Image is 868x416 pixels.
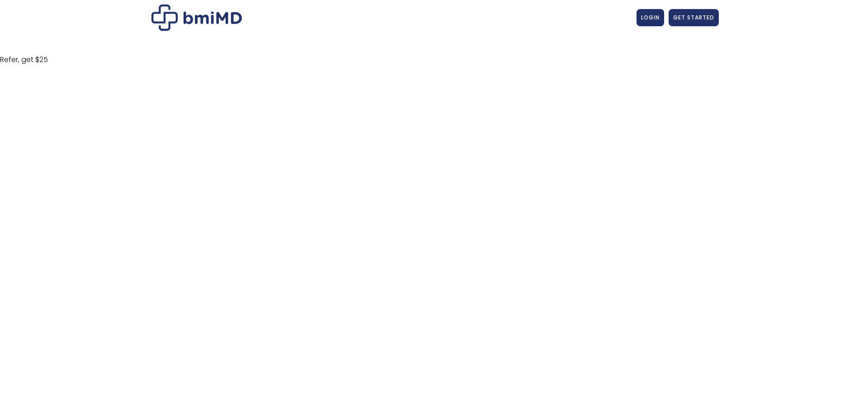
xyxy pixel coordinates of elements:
[641,14,660,21] span: LOGIN
[637,9,664,26] a: LOGIN
[151,5,242,31] img: Patient Messaging Portal
[673,14,714,21] span: GET STARTED
[669,9,719,26] a: GET STARTED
